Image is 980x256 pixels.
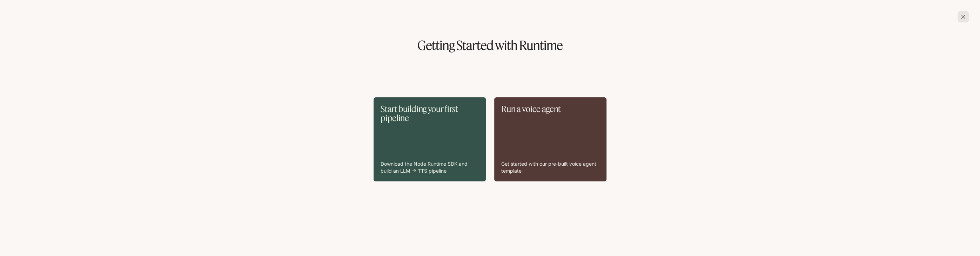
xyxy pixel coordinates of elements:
[501,160,599,174] p: Get started with our pre-built voice agent template
[381,160,479,174] p: Download the Node Runtime SDK and build an LLM -> TTS pipeline
[381,104,479,123] p: Start building your first pipeline
[11,39,969,52] h1: Getting Started with Runtime
[494,97,606,181] a: Run a voice agentGet started with our pre-built voice agent template
[374,97,486,181] a: Start building your first pipelineDownload the Node Runtime SDK and build an LLM -> TTS pipeline
[501,104,599,113] p: Run a voice agent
